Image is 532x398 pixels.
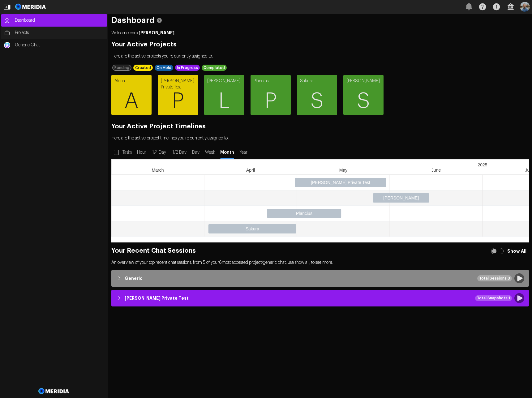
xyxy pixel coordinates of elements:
p: Here are the active project timelines you're currently assigned to. [111,135,529,141]
label: Show All [506,246,529,257]
span: 1/4 Day [151,149,168,156]
span: P [158,83,198,120]
a: SakuraS [297,75,337,115]
a: AlenaA [111,75,152,115]
a: [PERSON_NAME] Private TestP [158,75,198,115]
span: Day [191,149,200,156]
span: Year [238,149,249,156]
div: Completed [202,65,227,71]
span: Month [220,149,235,156]
h2: Your Active Project Timelines [111,123,529,130]
span: P [251,83,291,120]
div: Created [133,65,153,71]
button: [PERSON_NAME] Private TestTotal Snapshots:1 [113,291,527,305]
strong: [PERSON_NAME] [139,31,174,35]
span: S [343,83,384,120]
a: [PERSON_NAME]L [204,75,244,115]
span: S [297,83,337,120]
p: An overview of your top recent chat sessions, from 5 of your 6 most accessed project/generic chat... [111,259,529,266]
span: A [111,83,152,120]
p: Welcome back . [111,30,529,36]
a: Generic ChatGeneric Chat [1,39,107,51]
span: Hour [136,149,148,156]
span: Dashboard [15,17,104,24]
div: Total Sessions: 3 [477,275,512,281]
h2: Your Recent Chat Sessions [111,248,529,254]
a: Dashboard [1,14,107,27]
span: 1/2 Day [171,149,188,156]
img: Meridia Logo [37,384,71,398]
a: Projects [1,27,107,39]
a: [PERSON_NAME]S [343,75,384,115]
div: Pending [112,65,131,71]
button: GenericTotal Sessions:3 [113,272,527,285]
span: Projects [15,30,104,36]
h2: Your Active Projects [111,41,529,48]
span: Week [204,149,217,156]
label: Tasks [121,147,134,158]
div: Total Snapshots: 1 [475,295,512,301]
p: Here are the active projects you're currently assigned to. [111,53,529,59]
a: PlanciusP [251,75,291,115]
span: L [204,83,244,120]
div: In Progress [175,65,200,71]
img: Generic Chat [4,42,10,48]
img: Profile Icon [520,2,530,12]
span: Generic Chat [15,42,104,48]
div: On Hold [155,65,173,71]
h1: Dashboard [111,17,529,24]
